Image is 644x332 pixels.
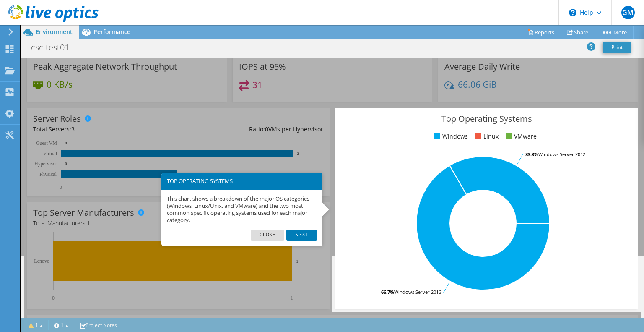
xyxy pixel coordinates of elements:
[48,320,74,330] a: 1
[621,6,635,19] span: GM
[27,43,82,52] h1: csc-test01
[603,42,631,53] a: Print
[167,195,317,224] p: This chart shows a breakdown of the major OS categories (Windows, Linux/Unix, and VMware) and the...
[74,320,123,330] a: Project Notes
[521,26,561,39] a: Reports
[167,178,317,184] h3: TOP OPERATING SYSTEMS
[595,26,634,39] a: More
[251,230,285,241] a: Close
[93,28,130,36] span: Performance
[23,320,49,330] a: 1
[36,28,73,36] span: Environment
[286,230,317,241] a: Next
[569,9,576,16] svg: \n
[561,26,595,39] a: Share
